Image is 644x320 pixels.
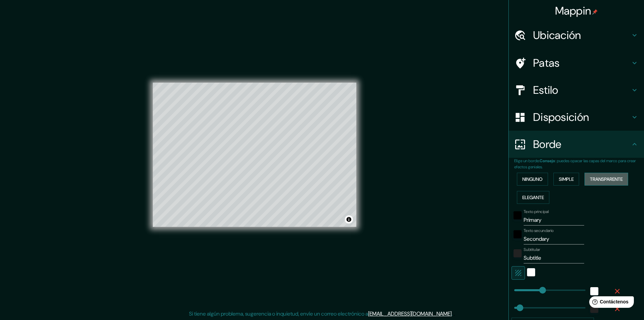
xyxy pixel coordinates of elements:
[555,4,591,18] font: Mappin
[584,294,637,313] iframe: Lanzador de widgets de ayuda
[540,158,555,164] font: Consejo
[509,22,644,49] div: Ubicación
[590,176,623,182] font: Transparente
[533,83,558,97] font: Estilo
[524,228,554,233] font: Texto secundario
[509,77,644,104] div: Estilo
[524,247,540,252] font: Subtitular
[509,131,644,158] div: Borde
[522,194,544,200] font: Elegante
[517,191,549,204] button: Elegante
[559,176,574,182] font: Simple
[514,211,522,219] button: negro
[514,158,636,170] font: : puedes opacar las capas del marco para crear efectos geniales.
[189,310,368,317] font: Si tiene algún problema, sugerencia o inquietud, envíe un correo electrónico a
[522,176,543,182] font: Ninguno
[509,104,644,131] div: Disposición
[553,173,579,186] button: Simple
[533,56,560,70] font: Patas
[533,137,562,151] font: Borde
[368,310,452,317] a: [EMAIL_ADDRESS][DOMAIN_NAME]
[453,310,454,317] font: .
[592,9,598,15] img: pin-icon.png
[527,268,535,276] button: blanco
[533,110,589,124] font: Disposición
[454,310,455,317] font: .
[452,310,453,317] font: .
[514,230,522,238] button: negro
[514,158,540,164] font: Elige un borde.
[524,209,549,214] font: Texto principal
[590,287,598,295] button: blanco
[585,173,628,186] button: Transparente
[517,173,548,186] button: Ninguno
[345,215,353,223] button: Activar o desactivar atribución
[509,49,644,77] div: Patas
[514,249,522,257] button: color-222222
[533,28,581,42] font: Ubicación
